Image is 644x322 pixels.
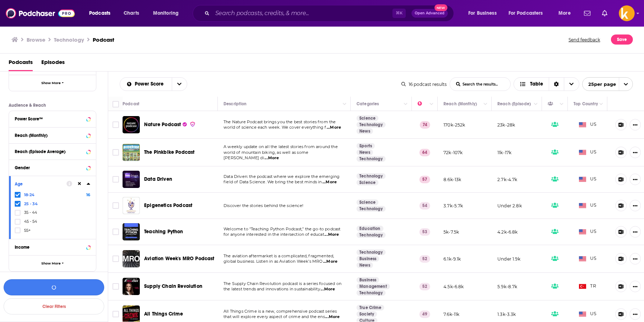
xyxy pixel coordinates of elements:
[356,180,378,185] a: Science
[553,8,580,19] button: open menu
[24,201,38,206] span: 25 - 34
[419,176,430,183] p: 57
[356,115,378,121] a: Science
[112,283,119,290] span: Toggle select row
[144,176,172,183] a: Data Driven
[172,78,187,91] button: open menu
[41,56,65,71] a: Episodes
[356,256,379,262] a: Business
[9,255,96,271] button: Show More
[15,245,84,250] div: Income
[224,253,334,258] span: The aviation aftermarket is a complicated, fragmented,
[514,77,579,91] button: Choose View
[323,259,337,264] span: ...More
[530,82,543,87] span: Table
[322,179,337,185] span: ...More
[419,149,430,156] p: 64
[224,179,322,184] span: field of Data Science. We bring the best minds in
[356,199,378,205] a: Science
[497,256,520,262] p: Under 1.9k
[112,149,119,156] span: Toggle select row
[419,283,430,290] p: 52
[264,155,279,161] span: ...More
[144,256,215,262] span: Aviation Week's MRO Podcast
[321,286,335,292] span: ...More
[224,309,337,314] span: All Things Crime is a new, comprehensive podcast series
[418,100,428,108] div: Power Score
[497,149,511,156] p: 11k-17k
[630,174,641,185] button: Show More Button
[356,311,377,317] a: Society
[434,4,447,11] span: New
[356,249,386,255] a: Technology
[579,228,597,235] span: US
[112,121,119,128] span: Toggle select row
[144,228,183,235] a: Teaching Python
[224,174,340,179] span: Data Driven: the podcast where we explore the emerging
[15,242,90,251] button: Income
[224,125,326,130] span: world of science each week. We cover everything f
[630,226,641,238] button: Show More Button
[24,228,31,233] span: 55+
[415,11,445,15] span: Open Advanced
[112,229,119,235] span: Toggle select row
[443,229,459,235] p: 5k-7.5k
[15,116,84,121] div: Power Score™
[356,284,390,289] a: Management
[120,82,172,87] button: open menu
[112,176,119,183] span: Toggle select row
[597,100,606,109] button: Column Actions
[497,122,515,128] p: 23k-28k
[224,281,341,286] span: The Supply Chain Revolution podcast is a series focused on
[443,122,465,128] p: 170k-252k
[419,228,430,235] p: 53
[123,197,140,214] img: Epigenetics Podcast
[579,176,597,183] span: US
[356,206,386,212] a: Technology
[411,9,448,18] button: Open AdvancedNew
[497,176,517,183] p: 2.7k-4.7k
[6,6,75,20] a: Podchaser - Follow, Share and Rate Podcasts
[356,173,386,179] a: Technology
[509,8,543,18] span: For Podcasters
[123,100,139,108] div: Podcast
[582,77,633,91] button: open menu
[325,314,340,320] span: ...More
[224,203,303,208] span: Discover the stories behind the science!
[54,36,84,43] h1: Technology
[443,100,477,108] div: Reach (Monthly)
[619,5,635,21] button: Show profile menu
[401,82,447,87] div: 16 podcast results
[123,116,140,133] img: Nature Podcast
[144,176,172,182] span: Data Driven
[112,256,119,262] span: Toggle select row
[619,5,635,21] span: Logged in as sshawan
[443,176,461,183] p: 8.6k-13k
[123,223,140,240] img: Teaching Python
[148,8,188,19] button: open menu
[558,8,571,18] span: More
[356,305,384,310] a: True Crime
[123,171,140,188] a: Data Driven
[24,210,37,215] span: 35 - 44
[325,232,339,238] span: ...More
[24,219,37,224] span: 45 - 54
[497,100,531,108] div: Reach (Episode)
[419,310,430,318] p: 49
[153,8,179,18] span: Monitoring
[15,130,90,139] button: Reach (Monthly)
[419,255,430,262] p: 52
[144,121,181,128] span: Nature Podcast
[27,36,45,43] h3: Browse
[112,202,119,209] span: Toggle select row
[123,278,140,295] img: Supply Chain Revolution
[15,179,66,188] button: Age
[123,250,140,267] img: Aviation Week's MRO Podcast
[443,203,463,209] p: 3.7k-5.7k
[574,100,598,108] div: Top Country
[630,147,641,158] button: Show More Button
